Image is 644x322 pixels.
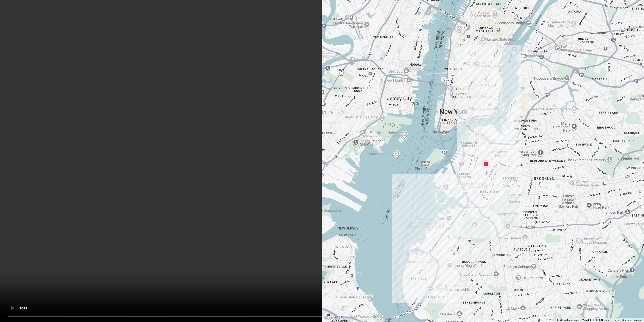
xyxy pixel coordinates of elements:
[612,319,619,321] a: Terms (opens in new tab)
[323,315,340,322] a: Open this area in Google Maps (opens a new window)
[622,319,642,321] a: Report a map error
[557,318,579,322] button: Keyboard shortcuts
[582,319,609,321] span: Map data ©2025 Google
[323,315,340,322] img: Google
